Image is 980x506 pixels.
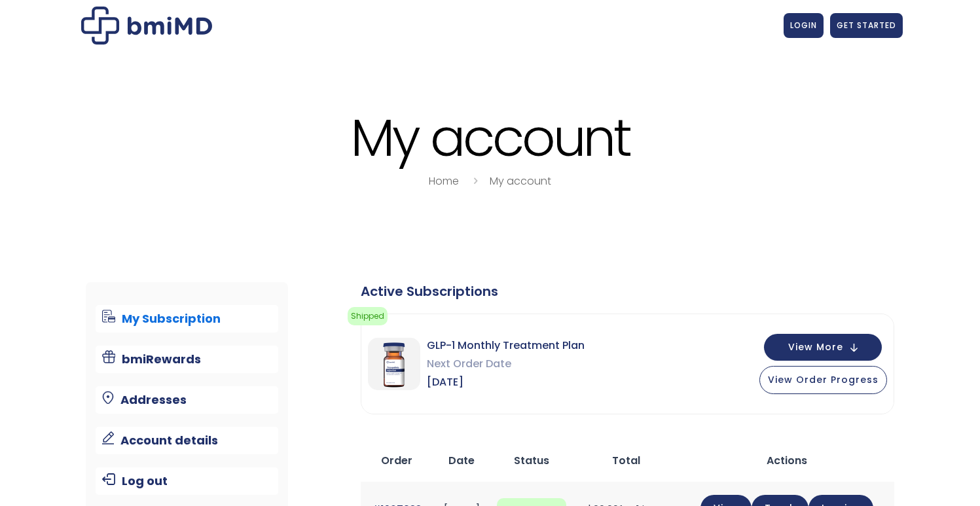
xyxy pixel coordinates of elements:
[490,173,551,189] a: My account
[764,334,882,361] button: View More
[427,373,585,391] span: [DATE]
[368,338,420,390] img: GLP-1 Monthly Treatment Plan
[78,110,903,166] h1: My account
[759,366,887,394] button: View Order Progress
[767,453,807,468] span: Actions
[381,453,412,468] span: Order
[96,386,278,414] a: Addresses
[788,343,843,352] span: View More
[514,453,549,468] span: Status
[427,355,585,373] span: Next Order Date
[96,467,278,495] a: Log out
[96,346,278,373] a: bmiRewards
[612,453,640,468] span: Total
[790,20,817,31] span: LOGIN
[427,336,585,355] span: GLP-1 Monthly Treatment Plan
[448,453,475,468] span: Date
[830,13,903,38] a: GET STARTED
[348,307,388,325] span: Shipped
[96,305,278,333] a: My Subscription
[361,282,894,300] div: Active Subscriptions
[784,13,824,38] a: LOGIN
[81,7,212,45] img: My account
[468,173,482,189] i: breadcrumbs separator
[768,373,879,386] span: View Order Progress
[429,173,459,189] a: Home
[837,20,896,31] span: GET STARTED
[96,427,278,454] a: Account details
